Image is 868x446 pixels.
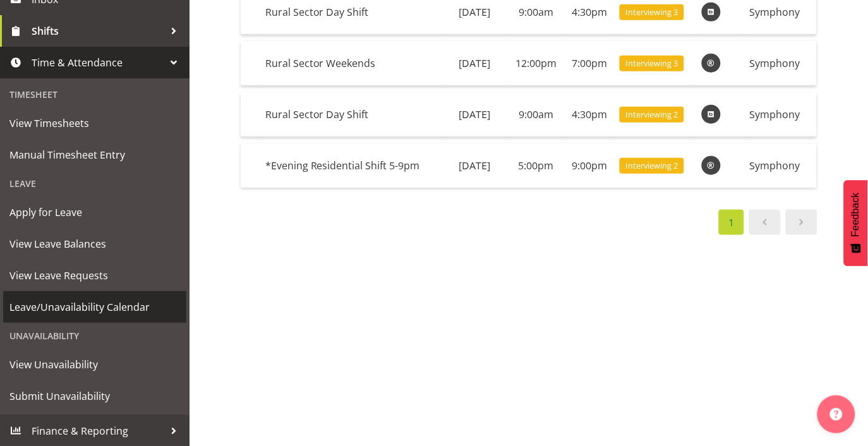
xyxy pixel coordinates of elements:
div: Timesheet [3,81,186,107]
span: Interviewing 2 [625,109,678,121]
span: Manual Timesheet Entry [9,145,180,164]
span: Interviewing 3 [625,6,678,18]
span: View Leave Balances [9,234,180,253]
div: Leave [3,171,186,196]
td: 7:00pm [565,41,615,86]
span: Time & Attendance [32,53,164,72]
td: Rural Sector Day Shift [260,92,442,137]
span: View Unavailability [9,355,180,374]
span: Leave/Unavailability Calendar [9,298,180,316]
td: 9:00am [508,92,564,137]
td: *Evening Residential Shift 5-9pm [260,143,442,188]
div: Unavailability [3,323,186,349]
span: Finance & Reporting [32,421,164,440]
span: Shifts [32,21,164,40]
img: help-xxl-2.png [830,408,843,421]
span: Interviewing 3 [625,57,678,69]
a: Apply for Leave [3,196,186,228]
span: Submit Unavailability [9,387,180,406]
td: [DATE] [442,143,508,188]
a: View Unavailability [3,349,186,380]
td: 9:00pm [565,143,615,188]
td: Symphony [744,41,817,86]
span: View Leave Requests [9,266,180,285]
span: View Timesheets [9,114,180,133]
td: 5:00pm [508,143,564,188]
td: 4:30pm [565,92,615,137]
td: Symphony [744,143,817,188]
a: View Leave Requests [3,260,186,291]
a: Leave/Unavailability Calendar [3,291,186,323]
td: 12:00pm [508,41,564,86]
span: Apply for Leave [9,203,180,222]
a: Manual Timesheet Entry [3,139,186,171]
a: View Timesheets [3,107,186,139]
td: Rural Sector Weekends [260,41,442,86]
a: View Leave Balances [3,228,186,260]
span: Feedback [850,193,862,237]
span: Interviewing 2 [625,160,678,172]
td: [DATE] [442,92,508,137]
a: Submit Unavailability [3,380,186,412]
td: Symphony [744,92,817,137]
td: [DATE] [442,41,508,86]
button: Feedback - Show survey [844,180,868,266]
